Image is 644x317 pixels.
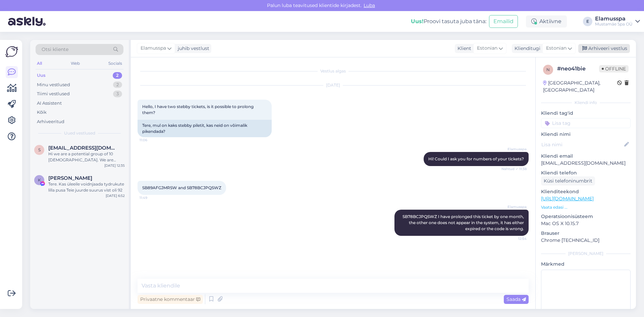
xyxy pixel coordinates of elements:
div: Aktiivne [526,15,567,28]
div: Klienditugi [512,45,540,52]
div: Küsi telefoninumbrit [541,176,595,186]
div: Kliendi info [541,100,631,106]
p: Klienditeekond [541,188,631,195]
p: Mac OS X 10.15.7 [541,220,631,227]
div: Socials [107,59,123,68]
span: Elamusspa [141,45,166,52]
div: Arhiveeritud [37,118,64,125]
div: Kõik [37,109,47,116]
p: Vaata edasi ... [541,204,631,210]
div: AI Assistent [37,100,62,107]
div: 3 [113,91,122,97]
span: Hi! Could I ask you for numbers of your tickets? [428,156,524,161]
img: Askly Logo [5,45,18,58]
div: Hi we are a potential group of 10 [DEMOGRAPHIC_DATA]. We are interested in booking just spa, pool... [48,151,125,163]
div: [DATE] 12:35 [104,163,125,168]
span: 11:06 [140,138,165,143]
div: Tere, mul on kaks stebby piletit, kas neid on võimalik pikendada? [138,120,272,137]
a: ElamusspaMustamäe Spa OÜ [595,16,640,27]
div: [DATE] 6:52 [106,193,125,198]
div: Arhiveeri vestlus [578,44,630,53]
div: Tere. Kas üleeile voidnjaada tydrukute lilla pusa Teie juurde suurus vist oli 92 [48,181,125,193]
div: Klient [455,45,471,52]
span: Otsi kliente [42,46,68,53]
span: SB89AFGJMRSW and SB78BCJPQSWZ [142,185,221,190]
div: Privaatne kommentaar [138,295,203,304]
div: juhib vestlust [175,45,209,52]
input: Lisa nimi [541,141,623,148]
span: Estonian [477,45,497,52]
div: Minu vestlused [37,82,70,88]
span: Uued vestlused [64,130,95,136]
p: Kliendi tag'id [541,110,631,117]
p: Chrome [TECHNICAL_ID] [541,237,631,244]
p: Kliendi nimi [541,131,631,138]
a: [URL][DOMAIN_NAME] [541,196,594,202]
div: Vestlus algas [138,68,529,74]
span: Offline [599,65,629,72]
p: Märkmed [541,261,631,268]
div: [GEOGRAPHIC_DATA], [GEOGRAPHIC_DATA] [543,80,617,94]
span: 12:54 [501,236,527,241]
div: Web [69,59,81,68]
div: Elamusspa [595,16,633,21]
div: 2 [113,72,122,79]
span: 11:49 [140,195,165,200]
p: Brauser [541,230,631,237]
span: Saada [506,296,526,302]
button: Emailid [489,15,518,28]
span: Elamusspa [501,147,527,152]
p: Kliendi email [541,153,631,160]
span: Nähtud ✓ 11:38 [501,166,527,171]
div: Mustamäe Spa OÜ [595,21,633,27]
div: Tiimi vestlused [37,91,70,97]
span: Elamusspa [501,204,527,209]
div: All [36,59,43,68]
div: Uus [37,72,46,79]
div: # neo41bie [557,65,599,73]
span: speakfreely00@gmail.com [48,145,118,151]
div: E [583,17,592,26]
span: Luba [362,2,377,8]
span: Kristina Tšebõkina [48,175,92,181]
span: SB78BCJPQSWZ I have prolonged this ticket by one month, the other one does not appear in the syst... [402,214,525,231]
span: s [38,147,41,152]
div: 2 [113,82,122,88]
span: n [546,67,550,72]
span: Estonian [546,45,567,52]
p: [EMAIL_ADDRESS][DOMAIN_NAME] [541,160,631,167]
input: Lisa tag [541,118,631,128]
span: K [38,177,41,182]
span: Hello, I have two stebby tickets, is it possible to prolong them? [142,104,255,115]
div: [PERSON_NAME] [541,251,631,257]
div: Proovi tasuta juba täna: [411,17,486,25]
b: Uus! [411,18,424,24]
p: Operatsioonisüsteem [541,213,631,220]
p: Kliendi telefon [541,169,631,176]
div: [DATE] [138,82,529,88]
